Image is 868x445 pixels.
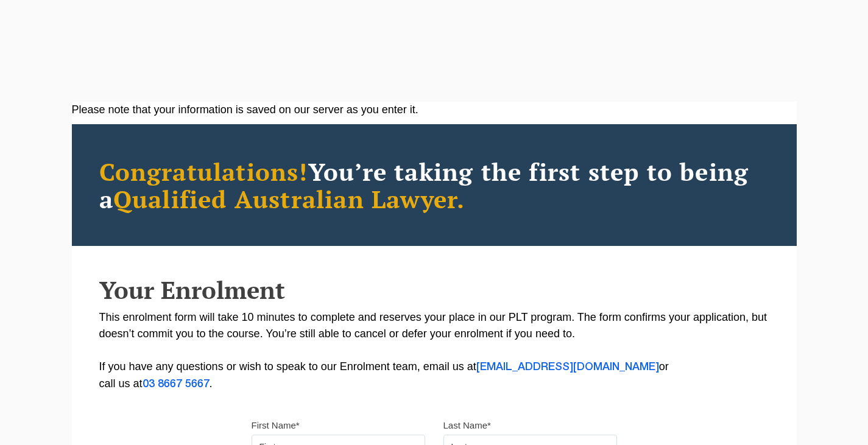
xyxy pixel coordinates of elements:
label: First Name* [252,419,300,432]
a: 03 8667 5667 [143,379,210,389]
p: This enrolment form will take 10 minutes to complete and reserves your place in our PLT program. ... [99,309,769,393]
h2: Your Enrolment [99,276,769,303]
div: Please note that your information is saved on our server as you enter it. [72,102,797,118]
h2: You’re taking the first step to being a [99,158,769,212]
label: Last Name* [443,419,491,432]
span: Congratulations! [99,155,308,187]
a: [EMAIL_ADDRESS][DOMAIN_NAME] [476,362,659,372]
span: Qualified Australian Lawyer. [113,183,465,215]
